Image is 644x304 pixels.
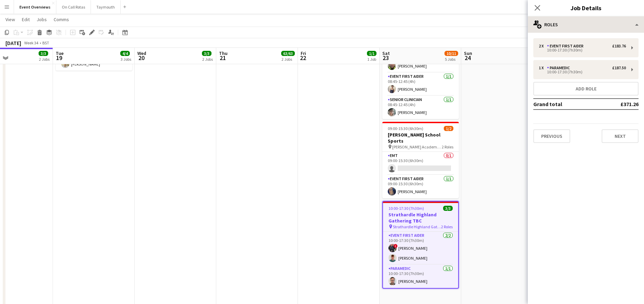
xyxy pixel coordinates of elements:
span: 63/63 [281,51,295,56]
app-job-card: 10:00-17:30 (7h30m)3/3Strathardle Highland Gathering TBC Strathardle Highland Gathering2 RolesEve... [382,201,459,289]
span: 4/4 [120,51,130,56]
app-card-role: Event First Aider1/108:45-12:45 (4h)[PERSON_NAME] [382,73,459,96]
span: 10:00-17:30 (7h30m) [388,206,424,211]
div: [DATE] [5,40,21,46]
span: 20 [136,54,146,62]
a: Comms [51,15,72,24]
span: Comms [54,16,69,23]
button: On Call Rotas [56,0,91,14]
span: 10/11 [444,51,458,56]
div: 1 Job [367,57,376,62]
span: 09:00-15:30 (6h30m) [388,126,423,131]
h3: Strathardle Highland Gathering TBC [383,212,458,224]
div: 3 Jobs [121,57,131,62]
app-card-role: Event First Aider1/109:00-15:30 (6h30m)[PERSON_NAME] [382,175,459,198]
div: Event First Aider [547,44,586,48]
span: 3/3 [39,51,48,56]
span: 19 [55,54,64,62]
span: 21 [218,54,228,62]
div: 2 Jobs [282,57,294,62]
span: Fri [301,50,306,56]
h3: [PERSON_NAME] School Sports [382,132,459,144]
span: 24 [463,54,472,62]
div: 10:00-17:30 (7h30m) [539,70,626,74]
app-job-card: 08:45-12:45 (4h)3/3ESMS - Inverleith Inverleith Playing Fields3 RolesEMT1/108:45-12:45 (4h)[PERSO... [382,26,459,119]
span: 2 Roles [442,144,453,149]
span: Sat [382,50,390,56]
div: £187.50 [612,66,626,70]
span: 2 Roles [441,224,453,229]
span: 1/1 [367,51,376,56]
span: Sun [464,50,472,56]
span: Tue [56,50,64,56]
button: Add role [533,82,639,96]
span: Week 34 [23,40,40,45]
span: Wed [137,50,146,56]
span: Jobs [37,16,47,23]
span: 22 [300,54,306,62]
div: BST [42,40,49,45]
app-card-role: Paramedic1/110:00-17:30 (7h30m)[PERSON_NAME] [383,265,458,288]
span: 23 [381,54,390,62]
app-job-card: 09:00-15:30 (6h30m)1/2[PERSON_NAME] School Sports [PERSON_NAME] Academy Playing Fields2 RolesEMT0... [382,122,459,198]
span: 3/3 [443,206,453,211]
td: £371.26 [598,99,639,110]
button: Previous [533,129,570,143]
span: ! [394,244,398,248]
button: Next [602,129,639,143]
button: Event Overviews [14,0,56,14]
span: 3/3 [202,51,211,56]
span: Thu [219,50,228,56]
div: 2 x [539,44,547,48]
a: View [3,15,18,24]
div: Roles [528,16,644,33]
div: 2 Jobs [39,57,50,62]
span: 1/2 [444,126,453,131]
div: Paramedic [547,66,573,70]
app-card-role: Senior Clinician1/108:45-12:45 (4h)[PERSON_NAME] [382,96,459,119]
div: 10:00-17:30 (7h30m) [539,48,626,52]
h3: Job Details [528,3,644,12]
div: 1 x [539,66,547,70]
div: £183.76 [612,44,626,48]
app-card-role: EMT0/109:00-15:30 (6h30m) [382,152,459,175]
td: Grand total [533,99,598,110]
a: Edit [19,15,32,24]
span: View [5,16,15,23]
div: 2 Jobs [202,57,213,62]
app-card-role: Event First Aider2/210:00-17:30 (7h30m)![PERSON_NAME][PERSON_NAME] [383,232,458,265]
button: Taymouth [91,0,121,14]
div: 5 Jobs [445,57,458,62]
span: Edit [22,16,30,23]
span: [PERSON_NAME] Academy Playing Fields [392,144,442,149]
span: Strathardle Highland Gathering [393,224,441,229]
a: Jobs [34,15,50,24]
